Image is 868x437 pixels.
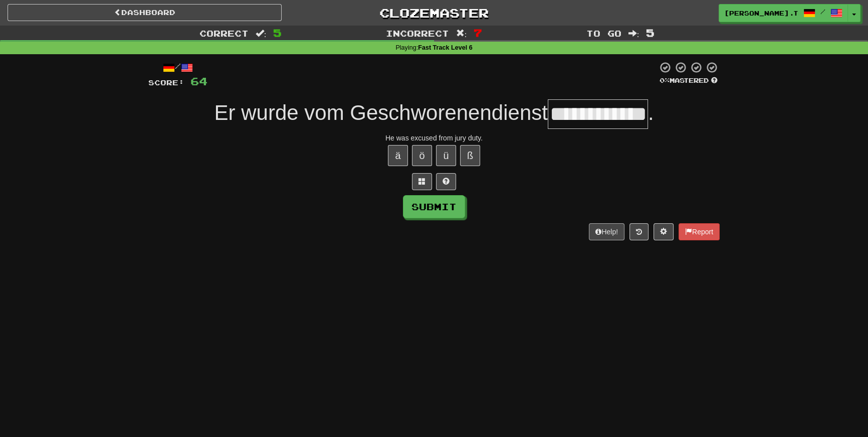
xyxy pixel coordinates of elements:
button: ä [388,145,408,166]
span: 0 % [660,76,670,84]
strong: Fast Track Level 6 [418,44,473,51]
span: : [628,29,639,38]
span: 5 [273,27,282,39]
button: ß [460,145,480,166]
span: . [648,101,654,124]
span: : [256,29,267,38]
div: / [148,61,207,74]
span: Score: [148,78,184,87]
span: 64 [190,75,207,87]
span: / [820,8,825,15]
button: Single letter hint - you only get 1 per sentence and score half the points! alt+h [436,173,456,190]
div: He was excused from jury duty. [148,133,720,143]
span: [PERSON_NAME].tang [724,9,798,18]
button: Help! [589,223,624,240]
button: ü [436,145,456,166]
span: To go [586,28,621,38]
a: [PERSON_NAME].tang / [719,4,848,22]
a: Clozemaster [297,4,571,22]
div: Mastered [658,76,720,85]
a: Dashboard [8,4,282,21]
button: Submit [403,195,465,218]
span: 5 [646,27,655,39]
span: : [456,29,467,38]
button: Round history (alt+y) [629,223,648,240]
span: Er wurde vom Geschworenendienst [214,101,548,124]
button: ö [412,145,432,166]
span: Correct [199,28,249,38]
button: Report [679,223,720,240]
button: Switch sentence to multiple choice alt+p [412,173,432,190]
span: Incorrect [386,28,449,38]
span: 7 [474,27,482,39]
